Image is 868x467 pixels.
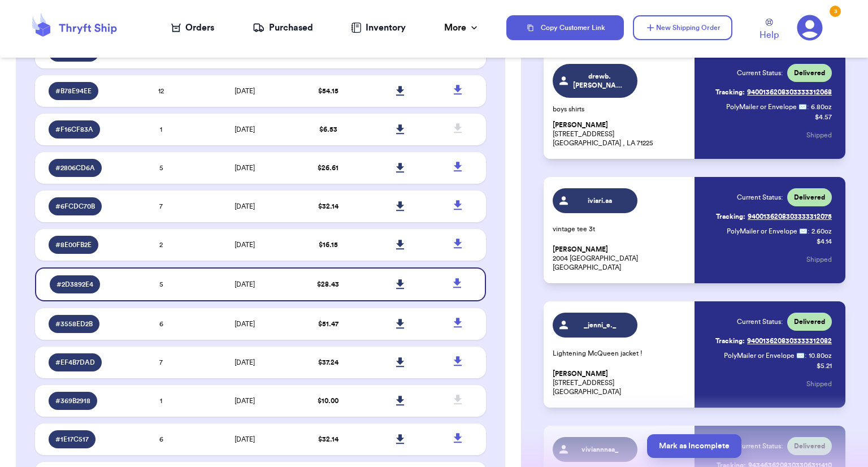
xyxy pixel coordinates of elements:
span: [DATE] [235,241,255,248]
span: : [805,351,806,360]
span: 6 [159,321,163,327]
span: [DATE] [235,359,255,366]
span: [PERSON_NAME] [553,370,608,378]
span: # F16CF83A [55,125,93,134]
span: [PERSON_NAME] [553,245,608,254]
span: 1 [160,126,162,133]
a: Tracking:9400136208303333312068 [715,83,832,101]
span: PolyMailer or Envelope ✉️ [727,228,808,235]
span: # 6FCDC70B [55,202,95,211]
a: Purchased [253,21,313,34]
span: Tracking: [715,336,745,345]
p: $ 4.14 [817,237,832,246]
span: $ 16.15 [319,241,338,248]
p: $ 4.57 [815,113,832,122]
span: $ 26.61 [318,165,338,171]
span: 5 [159,165,163,171]
span: [DATE] [235,281,255,288]
span: $ 32.14 [318,203,338,210]
span: Delivered [794,68,825,77]
span: _jenni_e._ [573,321,627,330]
span: : [808,227,809,236]
button: Shipped [806,371,832,396]
span: 6.80 oz [811,102,832,111]
span: # 2806CD6A [55,163,95,172]
span: Current Status: [737,193,783,202]
span: $ 54.15 [318,88,338,94]
p: 2004 [GEOGRAPHIC_DATA] [GEOGRAPHIC_DATA] [553,245,688,272]
span: Current Status: [737,317,783,326]
span: # 1E17C517 [55,435,89,444]
p: boys shirts [553,105,688,114]
p: [STREET_ADDRESS] [GEOGRAPHIC_DATA] , LA 71225 [553,120,688,148]
span: Delivered [794,193,825,202]
span: # 2D3892E4 [57,280,93,289]
a: Tracking:9400136208303333312075 [716,207,832,226]
span: $ 32.14 [318,436,338,443]
span: Tracking: [716,212,745,221]
span: 12 [158,88,164,94]
a: Tracking:9400136208303333312082 [715,332,832,350]
span: [DATE] [235,203,255,210]
span: 5 [159,281,163,288]
span: Help [759,28,779,42]
button: Copy Customer Link [506,15,624,40]
button: Shipped [806,247,832,272]
a: Inventory [351,21,406,34]
span: 1 [160,397,162,404]
span: # EF4B7DAD [55,358,95,367]
span: $ 37.24 [318,359,338,366]
span: # 3558ED2B [55,319,93,328]
span: Current Status: [737,68,783,77]
span: 7 [159,203,163,210]
a: 3 [797,15,823,41]
button: Shipped [806,123,832,148]
span: [DATE] [235,126,255,133]
span: : [807,102,809,111]
span: # 369B2918 [55,396,90,405]
span: Delivered [794,317,825,326]
button: Mark as Incomplete [647,434,741,458]
p: $ 5.21 [817,361,832,370]
p: Lightening McQueen jacket ! [553,349,688,358]
span: 2.60 oz [811,227,832,236]
a: Help [759,19,779,42]
button: New Shipping Order [633,15,732,40]
span: 10.80 oz [809,351,832,360]
span: Tracking: [715,88,745,97]
span: $ 28.43 [317,281,339,288]
a: Orders [171,21,214,34]
span: iviari.aa [573,196,627,205]
span: $ 10.00 [318,397,338,404]
span: PolyMailer or Envelope ✉️ [724,352,805,359]
p: [STREET_ADDRESS] [GEOGRAPHIC_DATA] [553,369,688,396]
div: More [444,21,480,34]
span: PolyMailer or Envelope ✉️ [726,103,807,110]
span: [PERSON_NAME] [553,121,608,129]
span: [DATE] [235,397,255,404]
span: 7 [159,359,163,366]
span: [DATE] [235,321,255,327]
span: drewb.[PERSON_NAME] [573,72,627,90]
span: [DATE] [235,88,255,94]
div: 3 [830,6,841,17]
span: 2 [159,241,163,248]
span: # 8E00FB2E [55,240,92,249]
span: $ 51.47 [318,321,338,327]
span: [DATE] [235,436,255,443]
p: vintage tee 3t [553,224,688,233]
span: [DATE] [235,165,255,171]
span: 6 [159,436,163,443]
span: $ 6.53 [319,126,337,133]
span: # B78E94EE [55,87,92,96]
